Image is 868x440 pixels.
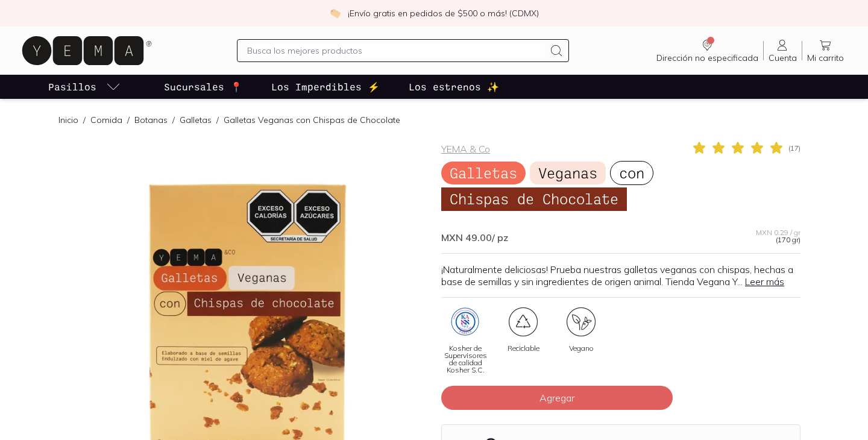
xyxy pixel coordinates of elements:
[567,307,596,336] img: certificate_86a4b5dc-104e-40e4-a7f8-89b43527f01f=fwebp-q70-w96
[406,75,502,99] a: Los estrenos ✨
[769,52,797,63] span: Cuenta
[122,114,134,126] span: /
[58,115,78,125] a: Inicio
[441,386,673,410] button: Agregar
[247,43,544,58] input: Busca los mejores productos
[224,114,400,126] p: Galletas Veganas con Chispas de Chocolate
[48,80,96,94] p: Pasillos
[164,80,242,94] p: Sucursales 📍
[409,80,499,94] p: Los estrenos ✨
[441,143,490,155] a: YEMA & Co
[539,392,574,404] span: Agregar
[764,38,802,63] a: Cuenta
[802,38,849,63] a: Mi carrito
[745,275,784,288] a: Leer más
[807,52,844,63] span: Mi carrito
[212,114,224,126] span: /
[46,75,123,99] a: pasillo-todos-link
[610,161,653,185] span: con
[756,229,800,236] span: MXN 0.29 / gr
[441,263,800,288] p: ¡Naturalmente deliciosas! Prueba nuestras galletas veganas con chispas, hechas a base de semillas...
[451,307,480,336] img: certificate_0c5648d2-232c-430a-91a0-7c9e41ca3e50=fwebp-q70-w96
[441,187,627,210] span: Chispas de Chocolate
[509,307,538,336] img: certificate_48a53943-26ef-4015-b3aa-8f4c5fdc4728=fwebp-q70-w96
[180,115,212,125] a: Galletas
[348,7,539,19] p: ¡Envío gratis en pedidos de $500 o más! (CDMX)
[269,75,382,99] a: Los Imperdibles ⚡️
[134,115,168,125] a: Botanas
[508,345,539,352] span: Reciclable
[788,145,800,152] span: ( 17 )
[441,162,526,184] span: Galletas
[530,162,606,184] span: Veganas
[441,345,489,374] span: Kosher de Supervisores de calidad Kosher S.C.
[330,8,341,19] img: check
[652,38,763,63] a: Dirección no especificada
[168,114,180,126] span: /
[271,80,380,94] p: Los Imperdibles ⚡️
[776,236,800,244] span: (170 gr)
[569,345,594,352] span: Vegano
[162,75,245,99] a: Sucursales 📍
[90,115,122,125] a: Comida
[78,114,90,126] span: /
[656,52,758,63] span: Dirección no especificada
[441,231,508,244] span: MXN 49.00 / pz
